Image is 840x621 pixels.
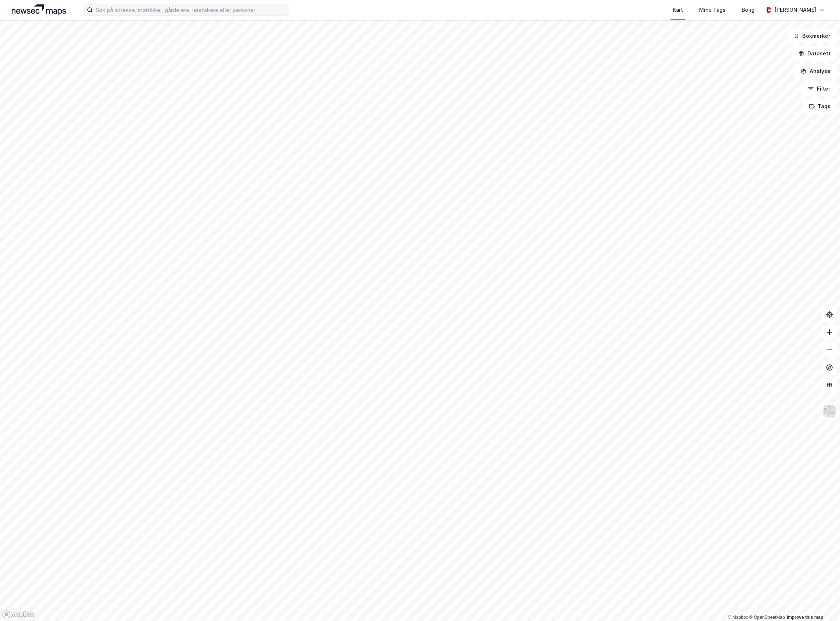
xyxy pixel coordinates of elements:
iframe: Chat Widget [803,586,840,621]
a: Mapbox homepage [2,610,34,619]
div: Kontrollprogram for chat [803,586,840,621]
button: Filter [802,81,837,96]
a: OpenStreetMap [749,615,785,620]
button: Tags [803,99,837,114]
a: Improve this map [787,615,823,620]
div: Bolig [742,6,755,14]
img: Z [823,405,837,419]
button: Bokmerker [788,29,837,43]
a: Mapbox [728,615,748,620]
div: Mine Tags [700,6,726,14]
img: logo.a4113a55bc3d86da70a041830d287a7e.svg [12,4,66,15]
div: Kart [673,6,683,14]
button: Datasett [792,46,837,61]
button: Analyse [795,64,837,78]
input: Søk på adresse, matrikkel, gårdeiere, leietakere eller personer [93,4,289,15]
div: [PERSON_NAME] [775,6,817,14]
